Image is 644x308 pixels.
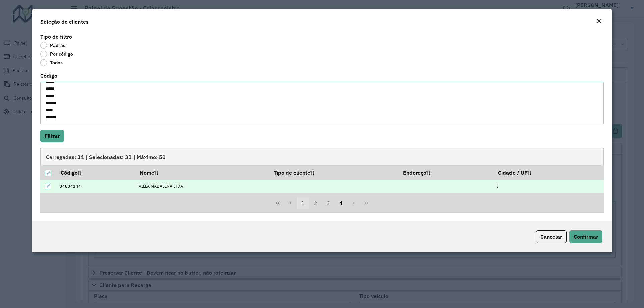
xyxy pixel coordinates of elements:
[40,51,73,57] label: Por código
[493,165,603,179] th: Cidade / UF
[398,165,493,179] th: Endereço
[540,233,562,240] span: Cancelar
[40,59,63,66] label: Todos
[596,19,602,24] em: Fechar
[335,197,347,209] button: 4
[271,197,284,209] button: First Page
[56,180,135,193] td: 34834144
[569,230,602,243] button: Confirmar
[536,230,567,243] button: Cancelar
[40,148,604,165] div: Carregadas: 31 | Selecionadas: 31 | Máximo: 50
[269,165,398,179] th: Tipo de cliente
[309,197,322,209] button: 2
[40,33,72,41] label: Tipo de filtro
[40,130,64,142] button: Filtrar
[594,17,604,26] button: Close
[322,197,335,209] button: 3
[574,233,598,240] span: Confirmar
[493,180,603,193] td: /
[56,165,135,179] th: Código
[40,18,89,26] h4: Seleção de clientes
[135,180,269,193] td: VILLA MADALENA LTDA
[135,165,269,179] th: Nome
[40,42,66,49] label: Padrão
[297,197,310,209] button: 1
[40,72,57,80] label: Código
[284,197,297,209] button: Previous Page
